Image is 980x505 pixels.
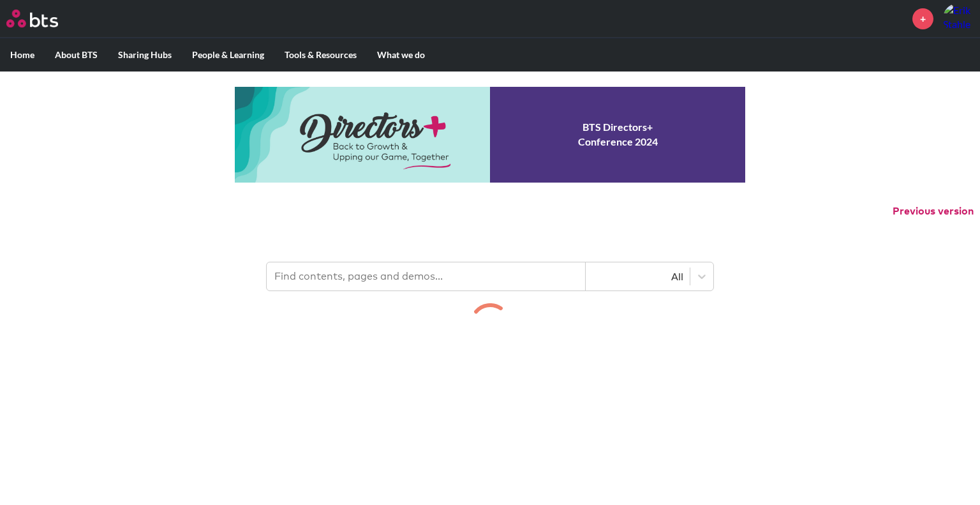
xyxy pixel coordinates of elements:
[893,204,974,218] button: Previous version
[182,38,274,72] label: People & Learning
[235,87,745,183] a: Conference 2024
[592,269,683,283] div: All
[367,38,435,72] label: What we do
[943,3,974,34] a: Profile
[267,262,586,290] input: Find contents, pages and demos...
[108,38,182,72] label: Sharing Hubs
[912,8,933,29] a: +
[6,10,58,27] img: BTS Logo
[45,38,108,72] label: About BTS
[943,3,974,34] img: Erik Stahle
[274,38,367,72] label: Tools & Resources
[6,10,82,27] a: Go home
